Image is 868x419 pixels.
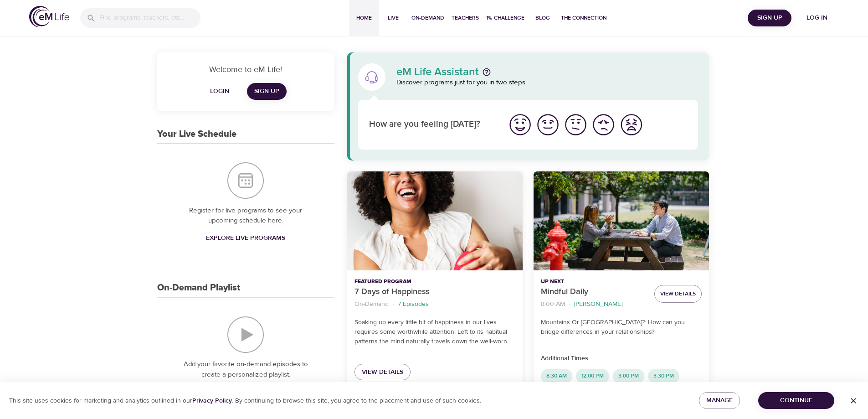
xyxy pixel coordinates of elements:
button: I'm feeling ok [562,111,590,139]
span: Blog [532,13,554,23]
img: good [535,112,560,137]
p: Soaking up every little bit of happiness in our lives requires some worthwhile attention. Left to... [354,318,515,347]
nav: breadcrumb [354,298,515,310]
button: Continue [758,392,834,409]
img: ok [563,112,588,137]
span: 3:30 PM [648,372,679,380]
p: Featured Program [354,278,515,286]
li: · [392,298,394,310]
span: Continue [765,395,827,406]
button: Mindful Daily [534,171,709,270]
span: 3:00 PM [613,372,644,380]
p: Additional Times [541,354,702,363]
nav: breadcrumb [541,298,647,310]
div: 3:00 PM [613,369,644,383]
span: Live [382,13,404,23]
button: I'm feeling great [506,111,534,139]
button: I'm feeling bad [590,111,617,139]
h3: Your Live Schedule [157,129,236,140]
button: 7 Days of Happiness [347,171,523,270]
a: Sign Up [247,83,287,100]
span: Home [353,13,375,23]
span: View Details [660,289,696,299]
a: Privacy Policy [192,397,232,405]
li: · [569,298,570,310]
p: Discover programs just for you in two steps [396,78,699,88]
span: 12:00 PM [576,372,609,380]
span: 8:30 AM [541,372,572,380]
span: View Details [362,367,403,378]
button: I'm feeling good [534,111,562,139]
div: 12:00 PM [576,369,609,383]
span: Log in [799,12,835,24]
button: I'm feeling worst [617,111,645,139]
p: [PERSON_NAME] [574,300,622,309]
span: Sign Up [751,12,788,24]
button: Log in [795,10,839,26]
p: Up Next [541,278,647,286]
span: The Connection [561,13,606,23]
input: Find programs, teachers, etc... [99,8,200,28]
img: Your Live Schedule [227,162,264,199]
p: How are you feeling [DATE]? [369,118,495,131]
div: 8:30 AM [541,369,572,383]
span: Login [209,86,231,97]
p: Mountains Or [GEOGRAPHIC_DATA]?: How can you bridge differences in your relationships? [541,318,702,337]
img: logo [29,6,69,27]
p: 8:00 AM [541,300,565,309]
button: Sign Up [748,10,791,26]
a: View Details [354,364,411,381]
p: eM Life Assistant [396,67,479,78]
span: Sign Up [254,86,279,97]
button: View Details [654,285,702,303]
span: Explore Live Programs [206,233,285,244]
p: Add your favorite on-demand episodes to create a personalized playlist. [175,359,316,380]
p: On-Demand [354,300,389,309]
div: 3:30 PM [648,369,679,383]
span: Manage [706,395,733,406]
button: Manage [699,392,740,409]
img: great [508,112,533,137]
a: Explore Live Programs [202,230,289,247]
p: Mindful Daily [541,286,647,298]
h3: On-Demand Playlist [157,283,240,293]
p: 7 Episodes [398,300,429,309]
img: On-Demand Playlist [227,316,264,353]
img: bad [591,112,616,137]
img: eM Life Assistant [365,70,379,84]
span: On-Demand [411,13,444,23]
span: 1% Challenge [486,13,524,23]
p: 7 Days of Happiness [354,286,515,298]
img: worst [619,112,644,137]
p: Register for live programs to see your upcoming schedule here. [175,206,316,226]
span: Teachers [452,13,479,23]
button: Login [205,83,234,100]
p: Welcome to eM Life! [168,63,324,76]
